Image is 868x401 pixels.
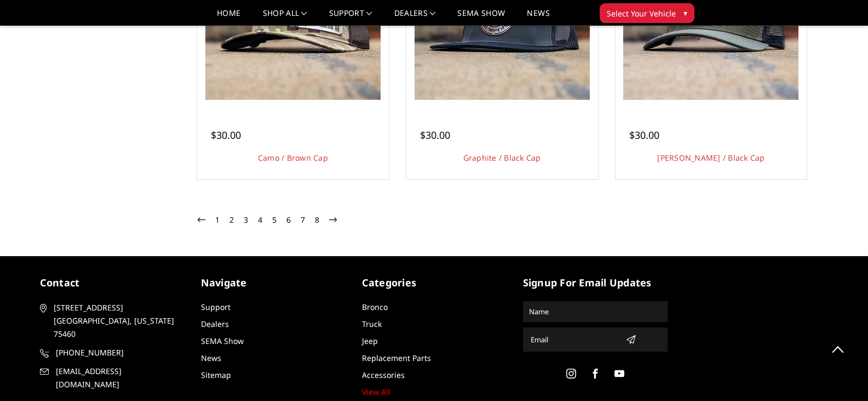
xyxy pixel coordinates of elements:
[201,275,346,290] h5: Navigate
[362,387,390,397] a: View All
[824,335,852,363] a: Click to Top
[241,213,251,227] a: 3
[394,9,436,25] a: Dealers
[201,319,229,329] a: Dealers
[201,302,231,312] a: Support
[298,213,308,227] a: 7
[211,128,241,142] span: $30.00
[683,7,687,19] span: ▾
[212,213,222,227] a: 1
[263,9,307,25] a: shop all
[527,9,549,25] a: News
[56,365,183,391] span: [EMAIL_ADDRESS][DOMAIN_NAME]
[258,153,328,163] a: Camo / Brown Cap
[629,128,659,142] span: $30.00
[54,301,181,341] span: [STREET_ADDRESS] [GEOGRAPHIC_DATA], [US_STATE] 75460
[362,370,405,380] a: Accessories
[255,213,265,227] a: 4
[269,213,279,227] a: 5
[362,319,382,329] a: Truck
[463,153,541,163] a: Graphite / Black Cap
[201,336,244,346] a: SEMA Show
[40,275,185,290] h5: contact
[329,9,372,25] a: Support
[40,365,185,391] a: [EMAIL_ADDRESS][DOMAIN_NAME]
[284,213,294,227] a: 6
[362,353,431,363] a: Replacement Parts
[217,9,240,25] a: Home
[362,336,378,346] a: Jeep
[600,3,694,23] button: Select Your Vehicle
[201,370,231,380] a: Sitemap
[227,213,237,227] a: 2
[813,348,868,401] iframe: Chat Widget
[362,302,388,312] a: Bronco
[312,213,322,227] a: 8
[607,8,676,19] span: Select Your Vehicle
[657,153,764,163] a: [PERSON_NAME] / Black Cap
[56,346,183,359] span: [PHONE_NUMBER]
[457,9,505,25] a: SEMA Show
[420,128,450,142] span: $30.00
[525,303,666,320] input: Name
[526,331,622,348] input: Email
[523,275,668,290] h5: signup for email updates
[40,346,185,359] a: [PHONE_NUMBER]
[201,353,221,363] a: News
[362,275,507,290] h5: Categories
